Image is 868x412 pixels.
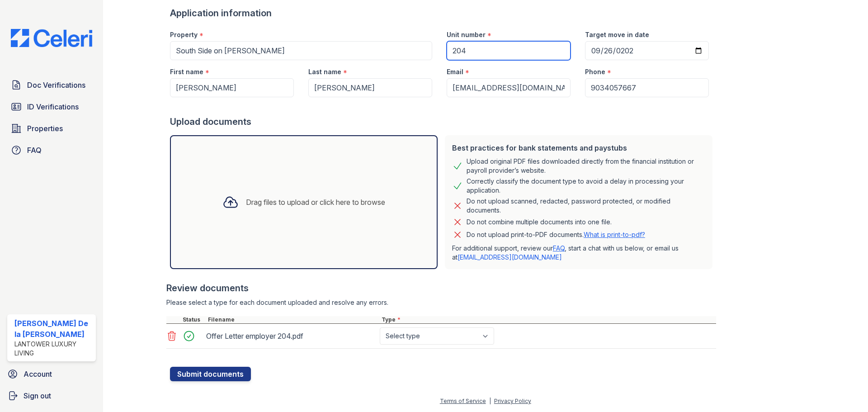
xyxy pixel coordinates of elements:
[584,231,645,238] a: What is print-to-pdf?
[7,141,96,159] a: FAQ
[170,115,716,128] div: Upload documents
[246,197,385,208] div: Drag files to upload or click here to browse
[170,30,198,39] label: Property
[489,398,491,404] div: |
[452,142,705,153] div: Best practices for bank statements and paystubs
[440,398,486,404] a: Terms of Service
[7,98,96,116] a: ID Verifications
[206,329,376,343] div: Offer Letter employer 204.pdf
[494,398,531,404] a: Privacy Policy
[170,7,716,19] div: Application information
[467,157,705,175] div: Upload original PDF files downloaded directly from the financial institution or payroll provider’...
[467,230,645,239] p: Do not upload print-to-PDF documents.
[170,367,251,381] button: Submit documents
[27,101,79,112] span: ID Verifications
[181,316,206,323] div: Status
[585,30,649,39] label: Target move in date
[7,76,96,94] a: Doc Verifications
[27,145,42,156] span: FAQ
[447,30,486,39] label: Unit number
[4,365,99,383] a: Account
[380,316,716,323] div: Type
[585,67,605,76] label: Phone
[308,67,341,76] label: Last name
[4,29,99,47] img: CE_Logo_Blue-a8612792a0a2168367f1c8372b55b34899dd931a85d93a1a3d3e32e68fde9ad4.png
[553,244,565,252] a: FAQ
[467,197,705,215] div: Do not upload scanned, redacted, password protected, or modified documents.
[14,340,92,358] div: Lantower Luxury Living
[452,244,705,262] p: For additional support, review our , start a chat with us below, or email us at
[24,390,51,401] span: Sign out
[27,80,85,90] span: Doc Verifications
[166,298,716,307] div: Please select a type for each document uploaded and resolve any errors.
[7,119,96,137] a: Properties
[170,67,203,76] label: First name
[166,282,716,294] div: Review documents
[206,316,380,323] div: Filename
[467,217,612,227] div: Do not combine multiple documents into one file.
[467,177,705,195] div: Correctly classify the document type to avoid a delay in processing your application.
[14,318,92,340] div: [PERSON_NAME] De la [PERSON_NAME]
[4,387,99,405] a: Sign out
[27,123,63,134] span: Properties
[447,67,463,76] label: Email
[458,253,562,261] a: [EMAIL_ADDRESS][DOMAIN_NAME]
[24,369,52,379] span: Account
